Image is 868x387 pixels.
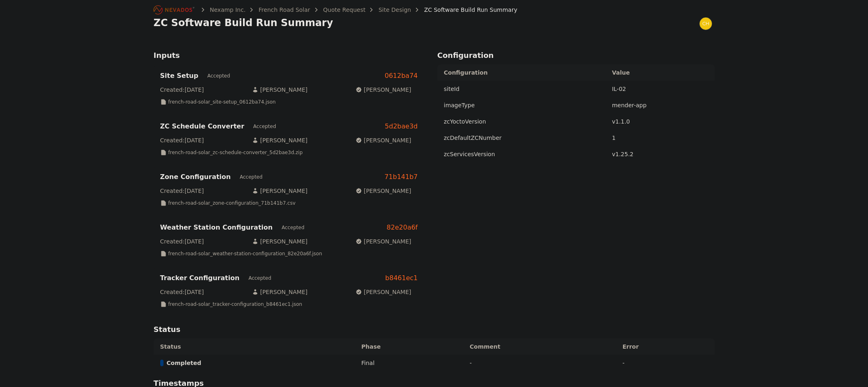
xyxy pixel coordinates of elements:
[618,338,715,355] th: Error
[608,81,715,97] td: IL-02
[444,102,475,108] span: imageType
[608,146,715,162] td: v1.25.2
[210,6,246,14] a: Nexamp Inc.
[279,223,307,232] div: Accepted
[618,355,715,371] td: -
[608,64,715,81] th: Value
[384,172,417,182] a: 71b141b7
[444,86,459,92] span: siteId
[384,71,417,81] a: 0612ba74
[437,50,715,64] h2: Configuration
[237,173,265,181] div: Accepted
[168,99,276,105] p: french-road-solar_site-setup_0612ba74.json
[160,187,204,195] p: Created: [DATE]
[608,97,715,113] td: mender-app
[160,273,240,283] h3: Tracker Configuration
[160,288,204,296] p: Created: [DATE]
[154,324,715,338] h2: Status
[154,16,333,29] h1: ZC Software Build Run Summary
[699,17,712,30] img: chris.young@nevados.solar
[252,136,307,144] p: [PERSON_NAME]
[385,273,418,283] a: b8461ec1
[444,135,502,141] span: zcDefaultZCNumber
[160,86,204,94] p: Created: [DATE]
[160,237,204,245] p: Created: [DATE]
[168,149,303,156] p: french-road-solar_zc-schedule-converter_5d2bae3d.zip
[160,223,273,232] h3: Weather Station Configuration
[413,6,517,14] div: ZC Software Build Run Summary
[252,237,307,245] p: [PERSON_NAME]
[378,6,411,14] a: Site Design
[168,200,296,206] p: french-road-solar_zone-configuration_71b141b7.csv
[444,151,495,157] span: zcServicesVersion
[361,359,374,367] div: Final
[608,113,715,130] td: v1.1.0
[167,359,201,367] span: Completed
[437,64,608,81] th: Configuration
[160,71,199,81] h3: Site Setup
[356,136,411,144] p: [PERSON_NAME]
[608,130,715,146] td: 1
[251,122,278,130] div: Accepted
[160,122,245,131] h3: ZC Schedule Converter
[356,187,411,195] p: [PERSON_NAME]
[154,3,517,16] nav: Breadcrumb
[252,187,307,195] p: [PERSON_NAME]
[205,72,232,80] div: Accepted
[160,172,231,182] h3: Zone Configuration
[357,338,466,355] th: Phase
[168,301,303,307] p: french-road-solar_tracker-configuration_b8461ec1.json
[258,6,310,14] a: French Road Solar
[323,6,366,14] a: Quote Request
[356,288,411,296] p: [PERSON_NAME]
[466,338,618,355] th: Comment
[252,86,307,94] p: [PERSON_NAME]
[387,223,417,232] a: 82e20a6f
[246,274,274,282] div: Accepted
[444,118,486,125] span: zcYoctoVersion
[385,122,418,131] a: 5d2bae3d
[252,288,307,296] p: [PERSON_NAME]
[356,237,411,245] p: [PERSON_NAME]
[466,355,618,371] td: -
[154,338,358,355] th: Status
[168,250,322,257] p: french-road-solar_weather-station-configuration_82e20a6f.json
[356,86,411,94] p: [PERSON_NAME]
[160,136,204,144] p: Created: [DATE]
[154,50,424,64] h2: Inputs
